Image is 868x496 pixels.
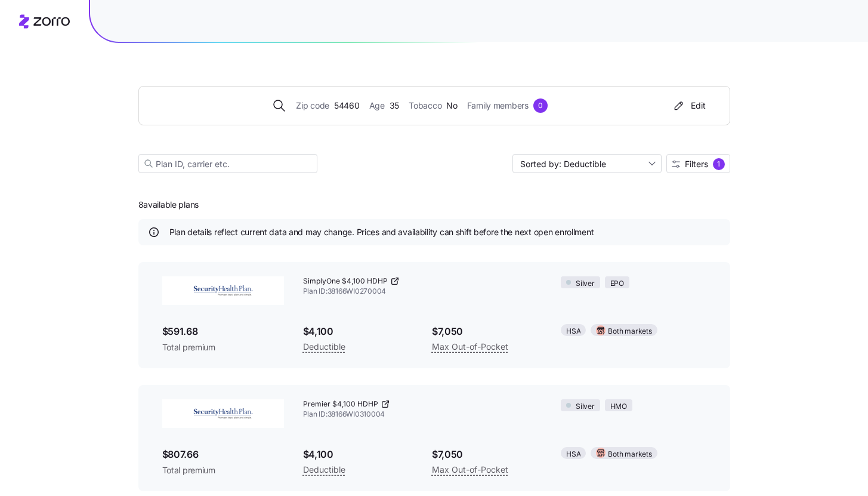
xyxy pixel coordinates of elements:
[303,324,413,339] span: $4,100
[432,340,508,354] span: Max Out-of-Pocket
[432,463,508,477] span: Max Out-of-Pocket
[303,463,345,477] span: Deductible
[576,278,595,289] span: Silver
[608,449,651,460] span: Both markets
[369,99,385,112] span: Age
[162,341,284,353] span: Total premium
[432,324,542,339] span: $7,050
[303,286,542,297] span: Plan ID: 38166WI0270004
[666,154,730,173] button: Filters1
[713,158,725,170] div: 1
[608,326,651,337] span: Both markets
[303,340,345,354] span: Deductible
[467,99,529,112] span: Family members
[610,401,627,412] span: HMO
[566,326,580,337] span: HSA
[566,449,580,460] span: HSA
[667,96,711,115] button: Edit
[169,226,594,238] span: Plan details reflect current data and may change. Prices and availability can shift before the ne...
[512,154,662,173] input: Sort by
[390,99,399,112] span: 35
[610,278,624,289] span: EPO
[533,98,548,113] div: 0
[672,100,706,112] div: Edit
[162,447,284,462] span: $807.66
[303,447,413,462] span: $4,100
[162,276,284,305] img: Security Health Plan
[162,464,284,476] span: Total premium
[296,99,329,112] span: Zip code
[162,324,284,339] span: $591.68
[303,276,388,286] span: SimplyOne $4,100 HDHP
[334,99,360,112] span: 54460
[138,154,317,173] input: Plan ID, carrier etc.
[576,401,595,412] span: Silver
[162,399,284,428] img: Security Health Plan
[685,160,708,168] span: Filters
[446,99,457,112] span: No
[409,99,441,112] span: Tobacco
[303,409,542,420] span: Plan ID: 38166WI0310004
[138,199,199,211] span: 8 available plans
[303,399,378,409] span: Premier $4,100 HDHP
[432,447,542,462] span: $7,050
